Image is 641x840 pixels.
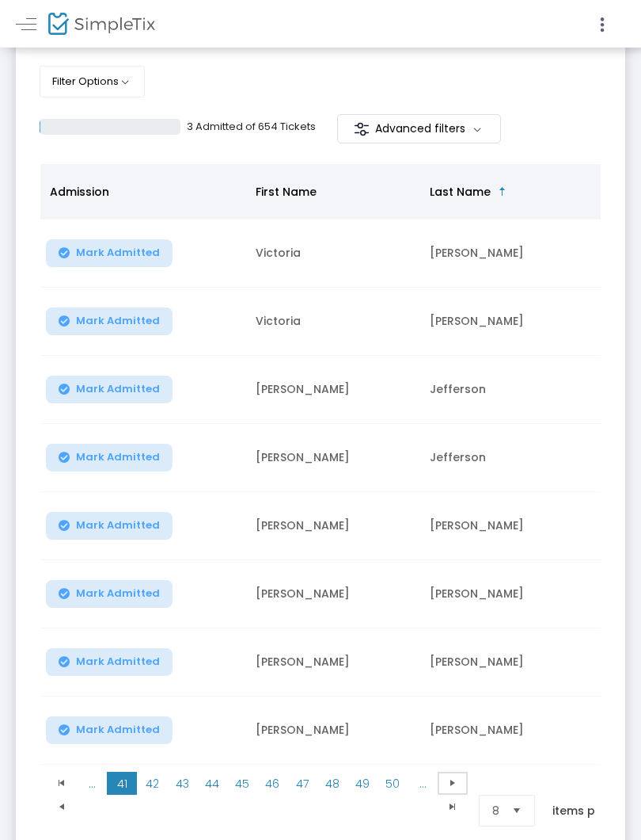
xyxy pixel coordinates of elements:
span: Mark Admitted [76,587,160,600]
button: Mark Admitted [46,376,173,403]
span: Page 45 [227,772,257,796]
div: Data table [40,164,601,765]
span: Mark Admitted [76,383,160,395]
span: Go to the last page [438,795,468,819]
span: 8 [492,803,499,819]
button: Mark Admitted [46,444,173,472]
td: [PERSON_NAME] [420,288,594,356]
span: First Name [256,184,317,200]
td: Jefferson [420,356,594,424]
span: Mark Admitted [76,655,160,668]
td: Victoria [246,220,420,288]
td: [PERSON_NAME] [246,697,420,765]
span: Go to the last page [446,800,459,813]
span: Page 49 [347,772,377,796]
span: Page 42 [137,772,167,796]
td: [PERSON_NAME] [246,560,420,628]
span: Go to the next page [446,777,459,789]
p: 3 Admitted of 654 Tickets [187,119,316,135]
button: Filter Options [40,66,145,97]
label: items per page [552,803,641,819]
span: Mark Admitted [76,519,160,532]
button: Select [506,796,528,826]
button: Mark Admitted [46,307,173,335]
td: [PERSON_NAME] [420,628,594,697]
span: Go to the first page [55,777,68,789]
td: [PERSON_NAME] [246,356,420,424]
span: Page 51 [408,772,438,796]
span: Page 48 [317,772,347,796]
span: Go to the previous page [55,800,68,813]
span: Page 40 [77,772,107,796]
m-button: Advanced filters [337,114,501,143]
span: Mark Admitted [76,315,160,327]
span: Go to the previous page [47,795,77,819]
span: Admission [50,184,109,200]
span: Page 41 [107,772,137,796]
button: Mark Admitted [46,239,173,267]
td: Victoria [246,288,420,356]
td: [PERSON_NAME] [420,220,594,288]
td: [PERSON_NAME] [420,560,594,628]
span: Last Name [430,184,491,200]
span: Page 46 [257,772,287,796]
span: Page 44 [197,772,227,796]
span: Go to the next page [438,772,468,796]
span: Mark Admitted [76,451,160,464]
td: [PERSON_NAME] [420,697,594,765]
td: Jefferson [420,424,594,492]
span: Page 50 [377,772,408,796]
span: Sortable [496,185,509,198]
td: [PERSON_NAME] [246,628,420,697]
span: Page 43 [167,772,197,796]
button: Mark Admitted [46,580,173,608]
span: Go to the first page [47,772,77,796]
img: filter [354,121,370,137]
button: Mark Admitted [46,648,173,676]
td: [PERSON_NAME] [246,492,420,560]
button: Mark Admitted [46,512,173,540]
span: Mark Admitted [76,724,160,736]
button: Mark Admitted [46,716,173,744]
td: [PERSON_NAME] [420,492,594,560]
td: [PERSON_NAME] [246,424,420,492]
span: Page 47 [287,772,317,796]
span: Mark Admitted [76,246,160,259]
